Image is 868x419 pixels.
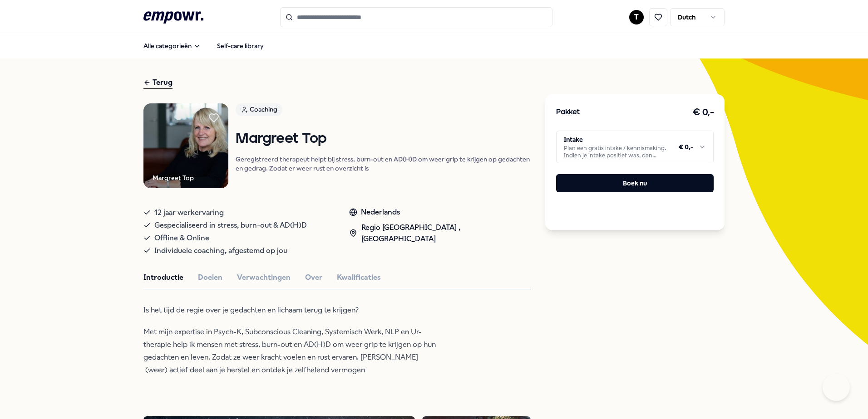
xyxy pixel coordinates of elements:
[236,103,282,116] div: Coaching
[236,155,531,173] p: Geregistreerd therapeut helpt bij stress, burn-out en AD(H)D om weer grip te krijgen op gedachten...
[337,272,381,283] button: Kwalificaties
[153,173,194,183] div: Margreet Top
[305,272,322,283] button: Over
[154,232,209,244] span: Offline & Online
[556,107,580,118] h3: Pakket
[237,272,291,283] button: Verwachtingen
[154,244,287,257] span: Individuele coaching, afgestemd op jou
[280,7,552,27] input: Search for products, categories or subcategories
[823,374,850,401] iframe: Help Scout Beacon - Open
[198,272,222,283] button: Doelen
[143,77,173,89] div: Terug
[154,219,307,232] span: Gespecialiseerd in stress, burn-out & AD(H)D
[143,304,439,317] p: Is het tijd de regie over je gedachten en lichaam terug te krijgen?
[349,206,531,218] div: Nederlands
[236,131,531,147] h1: Margreet Top
[236,103,531,119] a: Coaching
[629,10,644,24] button: T
[136,37,271,55] nav: Main
[154,206,224,219] span: 12 jaar werkervaring
[143,326,439,376] p: Met mijn expertise in Psych-K, Subconscious Cleaning, Systemisch Werk, NLP en Ur-therapie help ik...
[143,103,228,188] img: Product Image
[693,105,714,120] h3: € 0,-
[556,174,714,192] button: Boek nu
[210,37,271,55] a: Self-care library
[349,222,531,245] div: Regio [GEOGRAPHIC_DATA] , [GEOGRAPHIC_DATA]
[143,272,183,283] button: Introductie
[136,37,208,55] button: Alle categorieën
